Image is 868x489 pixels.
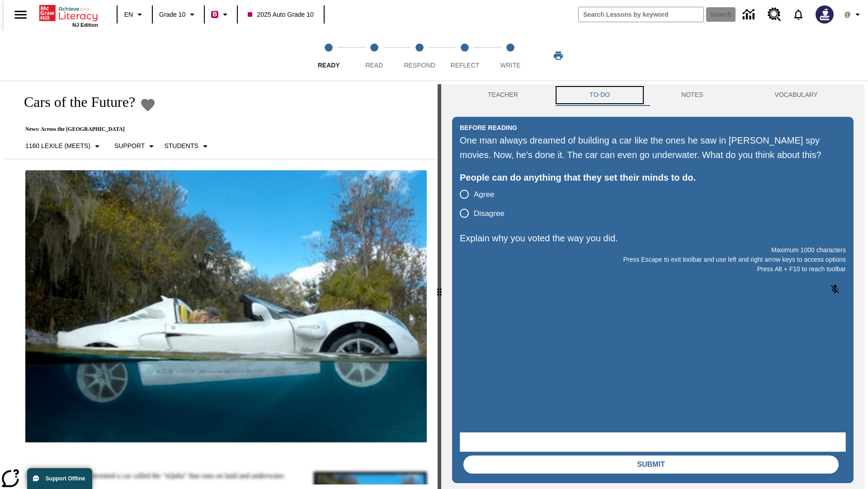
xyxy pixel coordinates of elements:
button: Grade: Grade 10, Select a grade [156,6,201,23]
button: Submit [463,455,839,474]
a: Data Center [737,2,762,27]
div: Instructional Panel Tabs [452,84,854,106]
button: Select Student [160,138,214,154]
p: Students [164,141,198,151]
button: Open side menu [7,1,34,28]
div: Press Enter or Spacebar and then press right and left arrow keys to move the slider [438,84,441,489]
span: @ [844,10,850,19]
a: Resource Center, Will open in new tab [762,2,787,27]
button: Ready step 1 of 5 [302,31,355,81]
img: Avatar [816,5,834,24]
span: Write [500,62,520,69]
span: 2025 Auto Grade 10 [248,10,313,19]
p: News: Across the [GEOGRAPHIC_DATA] [14,126,214,133]
button: Scaffolds, Support [111,138,160,154]
button: Language: EN, Select a language [120,6,149,23]
button: Write step 5 of 5 [484,31,537,81]
h1: Cars of the Future? [14,94,135,110]
button: Add to Favorites - Cars of the Future? [140,97,156,113]
body: Explain why you voted the way you did. Maximum 1000 characters Press Alt + F10 to reach toolbar P... [4,7,132,15]
div: poll [460,185,512,223]
span: Read [365,62,383,69]
button: Read step 2 of 5 [348,31,400,81]
div: activity [441,84,864,489]
a: Notifications [787,3,810,26]
button: Respond step 3 of 5 [393,31,446,81]
button: TO-DO [554,84,646,106]
span: NJ Edition [72,22,98,28]
button: Print [544,48,573,64]
p: Press Escape to exit toolbar and use left and right arrow keys to access options [460,255,846,264]
div: Home [39,3,98,28]
h2: Before Reading [460,123,517,133]
input: search field [579,7,703,22]
span: Support Offline [46,475,85,482]
button: NOTES [646,84,739,106]
span: Reflect [451,62,480,69]
button: Profile/Settings [839,6,868,23]
button: Teacher [452,84,554,106]
button: Boost Class color is violet red. Change class color [208,6,234,23]
button: Support Offline [27,468,92,489]
div: People can do anything that they set their minds to do. [460,170,846,185]
button: Select a new avatar [810,3,839,26]
span: Disagree [474,208,505,220]
p: Maximum 1000 characters [460,245,846,255]
div: reading [4,84,438,484]
img: High-tech automobile treading water. [25,170,427,442]
span: Agree [474,189,494,201]
span: Ready [318,62,340,69]
span: B [212,9,217,20]
span: Respond [404,62,435,69]
p: Support [114,141,145,151]
button: Reflect step 4 of 5 [439,31,491,81]
p: Explain why you voted the way you did. [460,231,846,245]
span: Grade 10 [159,10,185,19]
div: One man always dreamed of building a car like the ones he saw in [PERSON_NAME] spy movies. Now, h... [460,133,846,162]
button: Click to activate and allow voice recognition [824,278,846,300]
p: Press Alt + F10 to reach toolbar [460,264,846,274]
button: VOCABULARY [739,84,854,106]
button: Select Lexile, 1160 Lexile (Meets) [22,138,106,154]
span: EN [124,10,133,19]
p: 1160 Lexile (Meets) [25,141,90,151]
